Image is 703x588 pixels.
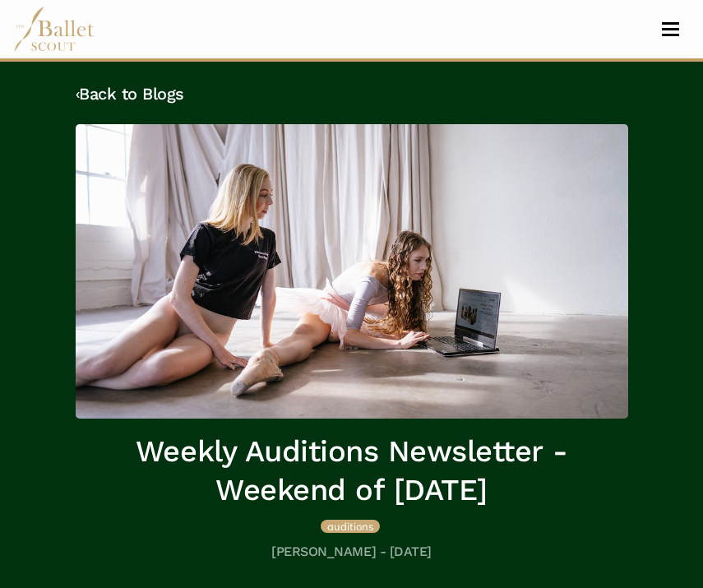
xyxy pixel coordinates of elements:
[76,83,80,104] code: ‹
[76,432,628,509] h1: Weekly Auditions Newsletter - Weekend of [DATE]
[76,544,628,561] h5: [PERSON_NAME] - [DATE]
[76,124,628,419] img: header_image.img
[76,84,184,104] a: ‹Back to Blogs
[651,21,690,37] button: Toggle navigation
[327,520,373,533] span: auditions
[321,517,380,534] a: auditions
